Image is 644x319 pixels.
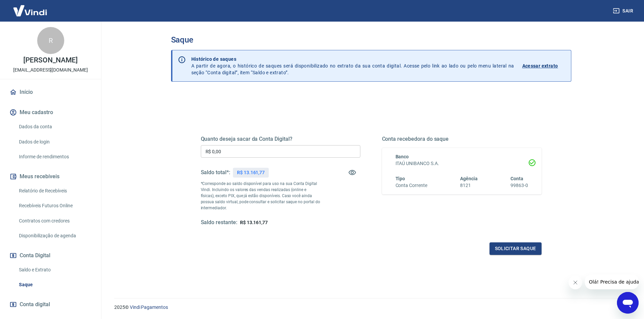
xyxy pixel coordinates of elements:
[8,248,93,263] button: Conta Digital
[16,278,93,292] a: Saque
[16,135,93,149] a: Dados de login
[114,304,628,311] p: 2025 ©
[240,220,268,225] span: R$ 13.161,77
[585,274,639,289] iframe: Mensagem da empresa
[8,105,93,120] button: Meu cadastro
[16,263,93,277] a: Saldo e Extrato
[460,176,478,181] span: Agência
[16,214,93,228] a: Contratos com credores
[201,219,237,226] h5: Saldo restante:
[396,182,427,189] h6: Conta Corrente
[201,169,230,176] h5: Saldo total*:
[460,182,478,189] h6: 8121
[617,292,639,314] iframe: Botão para abrir a janela de mensagens
[191,56,514,62] p: Histórico de saques
[4,5,57,10] span: Olá! Precisa de ajuda?
[23,57,77,64] p: [PERSON_NAME]
[510,176,523,181] span: Conta
[510,182,528,189] h6: 99863-0
[569,276,582,289] iframe: Fechar mensagem
[8,169,93,184] button: Meus recebíveis
[201,136,360,142] h5: Quanto deseja sacar da Conta Digital?
[130,304,168,310] a: Vindi Pagamentos
[20,300,50,309] span: Conta digital
[382,136,542,142] h5: Conta recebedora do saque
[191,56,514,76] p: A partir de agora, o histórico de saques será disponibilizado no extrato da sua conta digital. Ac...
[16,199,93,213] a: Recebíveis Futuros Online
[490,242,542,255] button: Solicitar saque
[396,176,405,181] span: Tipo
[396,154,409,159] span: Banco
[522,56,566,76] a: Acessar extrato
[8,85,93,100] a: Início
[522,62,558,69] p: Acessar extrato
[16,150,93,164] a: Informe de rendimentos
[8,297,93,312] a: Conta digital
[37,27,64,54] div: R
[201,181,320,211] p: *Corresponde ao saldo disponível para uso na sua Conta Digital Vindi. Incluindo os valores das ve...
[16,229,93,243] a: Disponibilização de agenda
[13,67,88,74] p: [EMAIL_ADDRESS][DOMAIN_NAME]
[612,5,636,17] button: Sair
[237,169,265,176] p: R$ 13.161,77
[8,0,52,21] img: Vindi
[16,184,93,198] a: Relatório de Recebíveis
[396,160,528,167] h6: ITAÚ UNIBANCO S.A.
[171,35,571,45] h3: Saque
[16,120,93,134] a: Dados da conta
